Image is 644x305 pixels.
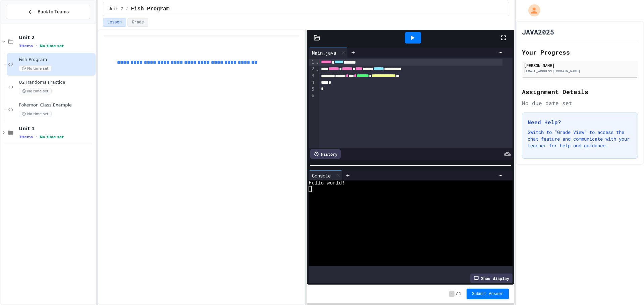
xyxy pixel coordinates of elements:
[524,69,636,74] div: [EMAIL_ADDRESS][DOMAIN_NAME]
[19,80,94,85] span: U2 Randoms Practice
[6,5,90,19] button: Back to Teams
[131,5,169,13] span: Fish Program
[19,44,33,48] span: 3 items
[19,135,33,139] span: 3 items
[19,88,52,94] span: No time set
[19,126,94,132] span: Unit 1
[467,289,509,299] button: Submit Answer
[19,102,94,108] span: Pokemon Class Example
[522,87,638,96] h2: Assignment Details
[310,149,341,159] div: History
[309,79,315,86] div: 4
[459,291,461,297] span: 1
[309,92,315,99] div: 6
[522,48,638,57] h2: Your Progress
[309,180,345,186] span: Hello world!
[19,57,94,63] span: Fish Program
[522,27,554,36] h1: JAVA2025
[127,18,148,27] button: Grade
[19,65,52,72] span: No time set
[472,291,503,297] span: Submit Answer
[40,44,64,48] span: No time set
[449,291,454,297] span: -
[103,18,126,27] button: Lesson
[36,134,37,140] span: •
[309,49,339,56] div: Main.java
[522,99,638,107] div: No due date set
[40,135,64,139] span: No time set
[309,48,348,58] div: Main.java
[126,6,128,12] span: /
[309,73,315,79] div: 3
[528,118,632,126] h3: Need Help?
[36,43,37,49] span: •
[309,170,342,180] div: Console
[528,129,632,149] p: Switch to "Grade View" to access the chat feature and communicate with your teacher for help and ...
[456,291,458,297] span: /
[521,3,542,18] div: My Account
[309,66,315,72] div: 2
[470,274,513,283] div: Show display
[19,34,94,41] span: Unit 2
[309,172,334,179] div: Console
[38,8,69,15] span: Back to Teams
[19,111,52,117] span: No time set
[309,86,315,93] div: 5
[315,59,319,65] span: Fold line
[109,6,123,12] span: Unit 2
[309,59,315,66] div: 1
[315,66,319,72] span: Fold line
[524,62,636,68] div: [PERSON_NAME]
